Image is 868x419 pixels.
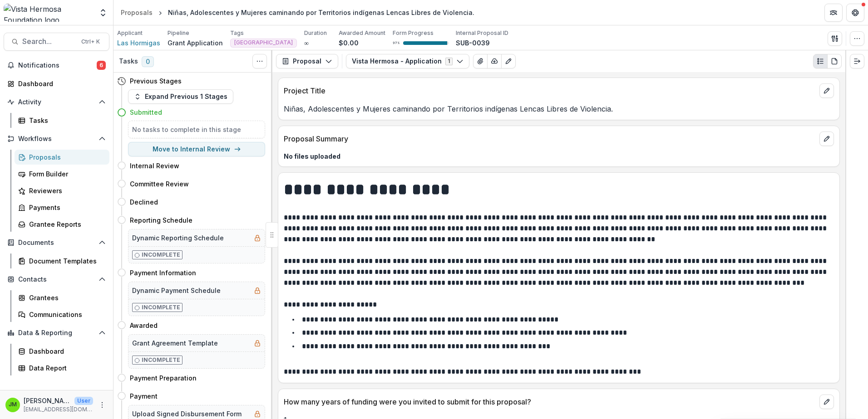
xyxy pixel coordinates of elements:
span: Data & Reporting [18,329,95,337]
a: Las Hormigas [117,38,160,48]
h4: Reporting Schedule [130,215,192,225]
div: Tasks [29,116,102,125]
p: Project Title [284,85,816,96]
p: Grant Application [168,38,223,48]
h4: Submitted [130,107,162,117]
span: Documents [18,239,95,247]
span: 6 [97,61,106,70]
button: Open Contacts [4,272,109,287]
div: Reviewers [29,186,102,195]
p: Incomplete [142,303,180,312]
p: How many years of funding were you invited to submit for this proposal? [284,396,816,407]
h5: Dynamic Payment Schedule [132,286,221,295]
a: Grantee Reports [15,217,109,232]
button: View Attached Files [473,54,488,68]
a: Communications [15,307,109,322]
p: Form Progress [393,29,434,37]
button: More [97,400,108,410]
p: Proposal Summary [284,133,816,144]
button: Expand Previous 1 Stages [128,89,233,104]
p: User [74,397,93,405]
button: Proposal [276,54,338,68]
p: ∞ [304,38,309,48]
a: Payments [15,200,109,215]
h5: Grant Agreement Template [132,338,218,348]
div: Payments [29,203,102,212]
span: Activity [18,98,95,106]
button: Open Workflows [4,132,109,146]
a: Proposals [117,6,156,19]
button: Edit as form [501,54,516,68]
h4: Payment Preparation [130,373,197,383]
p: [EMAIL_ADDRESS][DOMAIN_NAME] [24,405,93,414]
span: Contacts [18,276,95,283]
button: Open entity switcher [97,4,109,22]
button: PDF view [827,54,842,68]
button: Partners [824,4,843,22]
p: SUB-0039 [456,38,490,48]
p: Applicant [117,29,143,37]
div: Dashboard [29,346,102,356]
h3: Tasks [119,58,138,65]
h5: No tasks to complete in this stage [132,125,261,134]
div: Ctrl + K [79,37,102,47]
p: Duration [304,29,327,37]
button: Open Data & Reporting [4,326,109,340]
button: Open Activity [4,95,109,109]
button: Vista Hermosa - Application1 [346,54,469,68]
button: Get Help [846,4,864,22]
button: Move to Internal Review [128,142,265,156]
div: Document Templates [29,256,102,266]
p: $0.00 [339,38,359,48]
button: Open Documents [4,235,109,250]
button: Toggle View Cancelled Tasks [252,54,267,68]
nav: breadcrumb [117,6,478,19]
button: edit [819,132,834,146]
a: Dashboard [15,344,109,359]
div: Grantees [29,293,102,302]
p: Awarded Amount [339,29,385,37]
button: edit [819,83,834,98]
button: Expand right [850,54,864,68]
div: Grantee Reports [29,219,102,229]
div: Dashboard [18,79,102,88]
a: Tasks [15,113,109,128]
span: [GEOGRAPHIC_DATA] [234,39,293,46]
p: Niñas, Adolescentes y Mujeres caminando por Territorios indígenas Lencas Libres de Violencia. [284,103,834,114]
a: Grantees [15,290,109,305]
span: 0 [142,56,154,67]
a: Form Builder [15,166,109,181]
span: Notifications [18,62,97,69]
h4: Payment [130,391,158,401]
h4: Awarded [130,321,158,330]
div: Proposals [29,152,102,162]
div: Communications [29,310,102,319]
h4: Previous Stages [130,76,182,86]
p: Incomplete [142,251,180,259]
a: Proposals [15,150,109,165]
div: Data Report [29,363,102,373]
p: Incomplete [142,356,180,364]
a: Document Templates [15,253,109,268]
h4: Payment Information [130,268,196,278]
h5: Upload Signed Disbursement Form [132,409,242,419]
h4: Declined [130,197,158,207]
img: Vista Hermosa Foundation logo [4,4,93,22]
a: Data Report [15,361,109,375]
p: [PERSON_NAME] [24,396,71,405]
p: Tags [230,29,244,37]
button: Search... [4,33,109,51]
div: Niñas, Adolescentes y Mujeres caminando por Territorios indígenas Lencas Libres de Violencia. [168,8,474,17]
p: Internal Proposal ID [456,29,508,37]
button: edit [819,395,834,409]
div: Form Builder [29,169,102,179]
a: Dashboard [4,76,109,91]
span: Search... [22,37,76,46]
div: Proposals [121,8,153,17]
div: Jerry Martinez [9,402,17,408]
p: No files uploaded [284,151,834,161]
button: Plaintext view [813,54,828,68]
span: Workflows [18,135,95,143]
h5: Dynamic Reporting Schedule [132,233,224,243]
